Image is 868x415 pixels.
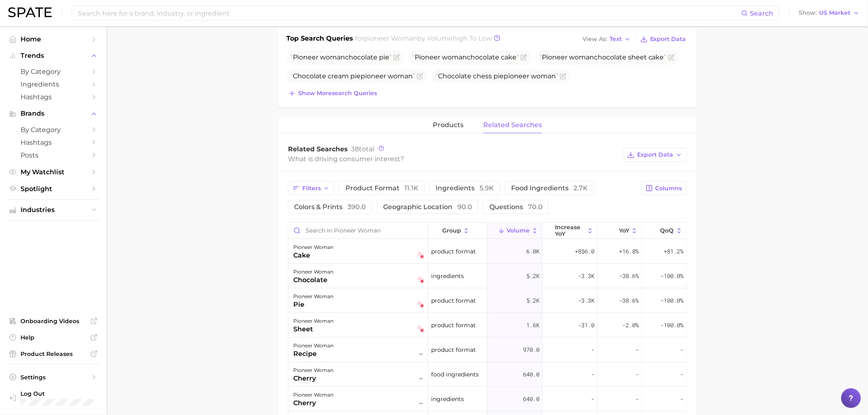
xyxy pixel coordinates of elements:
span: total [351,145,374,153]
span: ingredients [431,271,464,281]
div: sheet [293,324,333,334]
span: - [591,394,594,404]
span: Text [610,37,622,41]
span: 6.0k [526,246,539,256]
span: -3.3k [578,296,594,306]
a: Hashtags [7,91,100,103]
span: related searches [483,121,542,129]
h1: Top Search Queries [286,34,353,45]
span: 640.0 [523,394,539,404]
span: Columns [656,185,682,192]
span: Help [21,334,86,341]
img: falling star [417,326,425,333]
span: food ingredients [431,369,479,379]
button: YoY [598,223,642,239]
span: Trends [21,52,86,59]
a: Hashtags [7,136,100,149]
span: product format [345,184,418,192]
span: Industries [21,206,86,214]
span: +81.2% [664,246,683,256]
span: Pioneer [293,53,318,61]
div: pioneer woman [293,365,333,375]
span: 5.2k [526,271,539,281]
span: -31.0 [578,320,594,330]
span: -100.0% [660,320,683,330]
span: chocolate sheet cake [539,53,667,61]
div: pioneer woman [293,242,333,252]
span: +856.0 [575,246,594,256]
a: My Watchlist [7,166,100,178]
span: woman [320,53,345,61]
img: falling star [417,252,425,259]
span: -2.0% [622,320,639,330]
a: Product Releases [7,348,100,360]
span: - [680,345,683,355]
button: group [428,223,487,239]
span: 970.0 [523,345,539,355]
span: high to low [453,34,492,42]
span: - [635,345,639,355]
span: YoY [619,227,629,234]
button: Export Data [623,148,687,162]
span: 5.2k [526,296,539,306]
button: increase YoY [543,223,598,239]
a: Ingredients [7,78,100,91]
span: Volume [507,227,530,234]
span: 1.6k [526,320,539,330]
span: Chocolate chess pie [436,72,558,80]
div: chocolate [293,275,333,285]
span: food ingredients [511,184,588,192]
span: Export Data [650,36,686,43]
span: pioneer [504,72,529,80]
span: -38.6% [619,271,639,281]
div: recipe [293,349,333,359]
span: View As [582,37,607,41]
span: – [417,398,425,408]
span: ingredients [436,184,494,192]
span: - [680,394,683,404]
a: Posts [7,149,100,162]
span: Onboarding Videos [21,317,86,325]
span: Pioneer [415,53,440,61]
span: Spotlight [21,185,86,193]
button: pioneer womanpiefalling starproduct format5.2k-3.3k-38.6%-100.0% [288,288,686,313]
span: -100.0% [660,296,683,306]
span: 70.0 [528,203,543,211]
span: pioneer [361,72,386,80]
span: 640.0 [523,369,539,379]
div: pioneer woman [293,316,333,326]
span: woman [442,53,467,61]
span: by Category [21,126,86,134]
span: - [635,369,639,379]
span: product format [431,320,476,330]
span: Posts [21,151,86,159]
div: cherry [293,398,333,408]
span: Brands [21,110,86,117]
span: Chocolate cream pie [290,72,415,80]
div: cake [293,251,333,260]
button: pioneer womancakefalling starproduct format6.0k+856.0+16.8%+81.2% [288,239,686,264]
span: Export Data [637,151,673,158]
button: Flag as miscategorized or irrelevant [560,73,566,80]
div: pioneer woman [293,390,333,400]
span: products [433,121,464,129]
span: Log Out [21,390,121,397]
button: pioneer womanrecipe–product format970.0--- [288,337,686,362]
span: group [442,227,461,234]
a: Onboarding Videos [7,315,100,327]
span: QoQ [660,227,674,234]
span: chocolate cake [412,53,519,61]
button: Industries [7,204,100,216]
span: Filters [302,185,321,192]
a: by Category [7,65,100,78]
button: pioneer womancherry–food ingredients640.0--- [288,362,686,387]
span: 38 [351,145,359,153]
input: Search in pioneer woman [288,223,428,238]
span: US Market [820,11,851,15]
h2: for by Volume [356,34,492,45]
div: pioneer woman [293,341,333,351]
img: falling star [417,276,425,284]
div: cherry [293,374,333,383]
span: Pioneer [542,53,567,61]
button: pioneer womanchocolatefalling staringredients5.2k-3.3k-38.6%-100.0% [288,264,686,288]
